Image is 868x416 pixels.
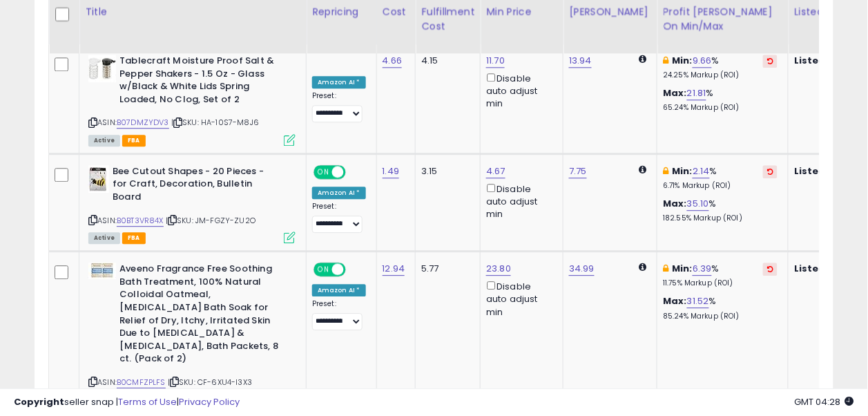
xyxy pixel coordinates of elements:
a: 35.10 [687,197,709,211]
div: % [663,87,778,113]
a: Privacy Policy [179,395,240,408]
div: Disable auto adjust min [486,278,552,318]
div: Amazon AI * [312,284,366,296]
a: Terms of Use [118,395,177,408]
p: 24.25% Markup (ROI) [663,70,778,80]
a: 34.99 [569,262,595,276]
div: % [663,198,778,223]
a: B0BT3VR84X [117,215,164,227]
div: Fulfillment Cost [421,5,474,34]
div: Preset: [312,299,366,330]
span: ON [315,166,332,178]
b: Max: [663,86,687,100]
p: 11.75% Markup (ROI) [663,278,778,288]
div: Preset: [312,202,366,233]
div: ASIN: [88,165,296,242]
a: 4.67 [486,164,505,178]
div: ASIN: [88,55,296,144]
div: Profit [PERSON_NAME] on Min/Max [663,5,782,34]
a: 13.94 [569,54,592,68]
span: 2025-10-7 04:28 GMT [795,395,854,408]
img: 51mHtMfLR-L._SL40_.jpg [88,55,116,82]
div: Disable auto adjust min [486,70,552,110]
b: Aveeno Fragrance Free Soothing Bath Treatment, 100% Natural Colloidal Oatmeal, [MEDICAL_DATA] Bat... [119,263,287,369]
div: [PERSON_NAME] [569,5,651,19]
a: 6.39 [693,262,712,276]
strong: Copyright [14,395,64,408]
span: All listings currently available for purchase on Amazon [88,135,120,146]
div: Min Price [486,5,557,19]
a: B07DMZYDV3 [117,117,169,129]
a: 11.70 [486,54,505,68]
a: 2.14 [693,164,710,178]
b: Tablecraft Moisture Proof Salt & Pepper Shakers - 1.5 Oz - Glass w/Black & White Lids Spring Load... [119,55,287,109]
div: Amazon AI * [312,187,366,199]
a: 1.49 [383,164,400,178]
div: % [663,55,778,80]
span: All listings currently available for purchase on Amazon [88,232,120,244]
span: | SKU: HA-10S7-M8J6 [171,117,259,128]
div: Repricing [312,5,371,19]
div: Preset: [312,91,366,122]
b: Max: [663,197,687,210]
b: Max: [663,294,687,308]
p: 85.24% Markup (ROI) [663,312,778,321]
span: FBA [122,135,146,146]
a: 7.75 [569,164,587,178]
a: 21.81 [687,86,706,100]
div: Title [85,5,300,19]
span: FBA [122,232,146,244]
b: Bee Cutout Shapes - 20 Pieces - for Craft, Decoration, Bulletin Board [113,165,280,207]
span: OFF [344,264,366,276]
b: Min: [673,164,693,178]
img: 41QYBCaWGvL._SL40_.jpg [88,263,116,279]
a: 9.66 [693,54,712,68]
a: 31.52 [687,294,709,308]
b: Listed Price: [794,54,857,67]
p: 6.71% Markup (ROI) [663,181,778,191]
div: % [663,165,778,191]
a: 23.80 [486,262,511,276]
p: 182.55% Markup (ROI) [663,214,778,223]
div: 4.15 [421,55,470,67]
b: Listed Price: [794,164,857,178]
b: Min: [673,54,693,67]
div: % [663,295,778,321]
span: ON [315,264,332,276]
div: 3.15 [421,165,470,178]
a: 12.94 [383,262,405,276]
div: 5.77 [421,263,470,275]
div: seller snap | | [14,396,240,409]
span: | SKU: JM-FGZY-ZU2O [166,215,255,226]
span: OFF [344,166,366,178]
div: Disable auto adjust min [486,181,552,220]
a: 4.66 [383,54,403,68]
p: 65.24% Markup (ROI) [663,103,778,113]
div: % [663,263,778,288]
b: Listed Price: [794,262,857,275]
div: Cost [383,5,410,19]
b: Min: [673,262,693,275]
div: Amazon AI * [312,76,366,88]
img: 41BJGWpO-AL._SL40_.jpg [88,165,109,193]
